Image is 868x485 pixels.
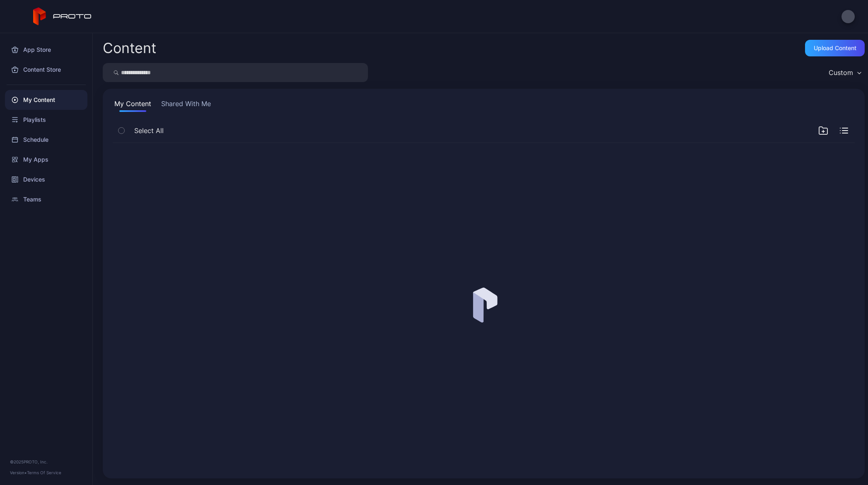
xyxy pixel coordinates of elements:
div: © 2025 PROTO, Inc. [10,458,82,465]
button: My Content [113,99,153,112]
div: Custom [829,68,853,77]
div: Content [103,41,156,55]
a: Terms Of Service [27,470,61,475]
a: Playlists [5,110,87,130]
a: Devices [5,170,87,189]
button: Custom [824,63,865,82]
button: Upload Content [805,40,865,56]
span: Select All [134,126,164,136]
a: Teams [5,189,87,209]
div: Upload Content [814,45,856,51]
a: My Apps [5,150,87,170]
a: My Content [5,90,87,110]
button: Shared With Me [160,99,213,112]
a: App Store [5,40,87,60]
span: Version • [10,470,27,475]
a: Content Store [5,60,87,80]
a: Schedule [5,130,87,150]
